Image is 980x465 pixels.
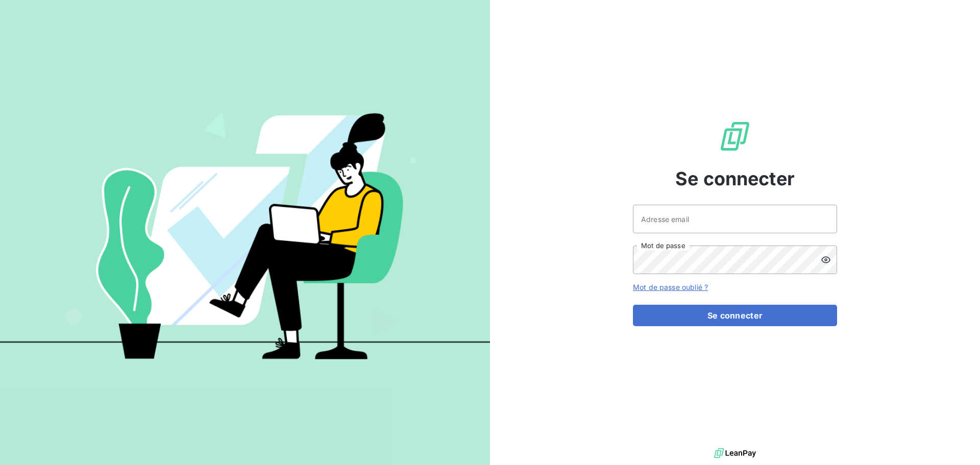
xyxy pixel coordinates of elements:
span: Se connecter [675,165,795,192]
input: placeholder [633,205,837,233]
img: Logo LeanPay [719,120,751,153]
a: Mot de passe oublié ? [633,283,708,291]
img: logo [714,446,756,461]
button: Se connecter [633,305,837,326]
